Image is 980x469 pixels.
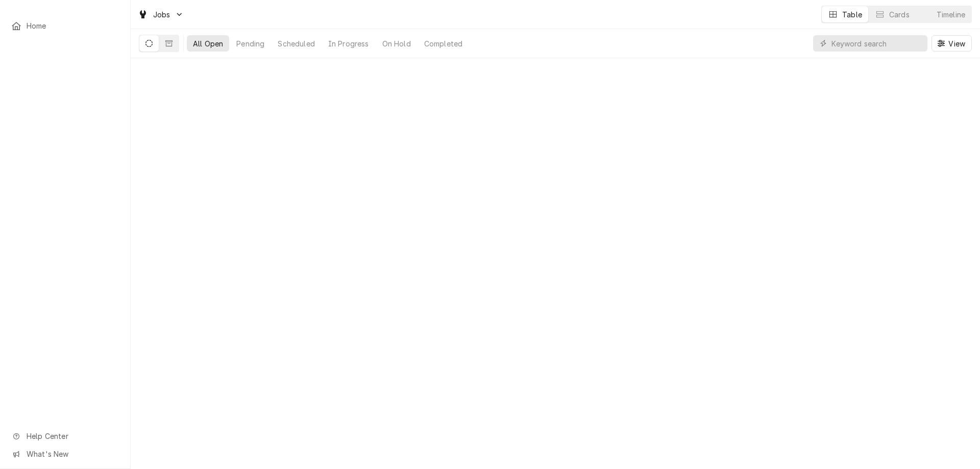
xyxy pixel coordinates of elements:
[6,17,124,34] a: Home
[27,431,118,441] span: Help Center
[153,9,170,20] span: Jobs
[236,38,264,49] div: Pending
[946,38,967,49] span: View
[27,20,119,31] span: Home
[382,38,411,49] div: On Hold
[842,9,862,20] div: Table
[889,9,910,20] div: Cards
[27,449,118,459] span: What's New
[6,428,124,445] a: Go to Help Center
[424,38,462,49] div: Completed
[278,38,314,49] div: Scheduled
[937,9,965,20] div: Timeline
[193,38,223,49] div: All Open
[328,38,369,49] div: In Progress
[6,446,124,462] a: Go to What's New
[932,35,972,52] button: View
[134,6,188,23] a: Go to Jobs
[831,35,922,52] input: Keyword search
